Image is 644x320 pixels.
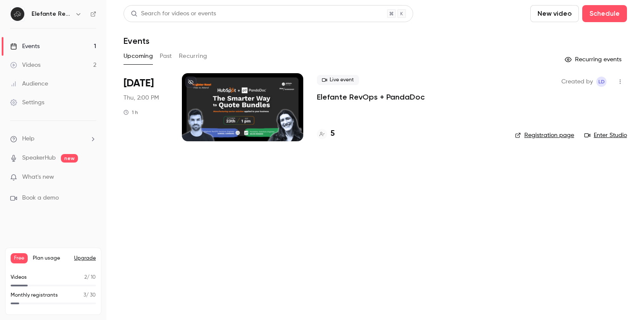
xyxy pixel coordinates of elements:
[22,134,34,143] span: Help
[331,128,335,140] h4: 5
[317,92,425,102] a: Elefante RevOps + PandaDoc
[22,194,59,203] span: Book a demo
[10,80,48,88] div: Audience
[317,128,335,140] a: 5
[124,77,154,90] span: [DATE]
[84,274,96,281] p: / 10
[11,291,58,299] p: Monthly registrants
[596,77,607,87] span: Laura De Michelli
[124,109,138,116] div: 1 h
[179,49,207,63] button: Recurring
[131,9,216,18] div: Search for videos or events
[22,154,56,163] a: SpeakerHub
[86,174,96,181] iframe: Noticeable Trigger
[83,291,96,299] p: / 30
[33,255,69,262] span: Plan usage
[84,275,87,280] span: 2
[124,94,159,102] span: Thu, 2:00 PM
[584,131,627,140] a: Enter Studio
[11,253,28,263] span: Free
[10,134,96,143] li: help-dropdown-opener
[561,53,627,66] button: Recurring events
[124,49,153,63] button: Upcoming
[83,293,86,298] span: 3
[61,154,78,163] span: new
[124,73,168,141] div: Oct 23 Thu, 2:00 PM (America/Sao Paulo)
[11,7,24,21] img: Elefante RevOps
[11,274,27,281] p: Videos
[561,77,593,87] span: Created by
[530,5,579,22] button: New video
[74,255,96,262] button: Upgrade
[22,173,54,182] span: What's new
[124,36,149,46] h1: Events
[598,77,605,87] span: LD
[317,75,359,85] span: Live event
[10,42,40,51] div: Events
[10,98,44,107] div: Settings
[582,5,627,22] button: Schedule
[32,10,72,18] h6: Elefante RevOps
[160,49,172,63] button: Past
[515,131,574,140] a: Registration page
[10,61,40,69] div: Videos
